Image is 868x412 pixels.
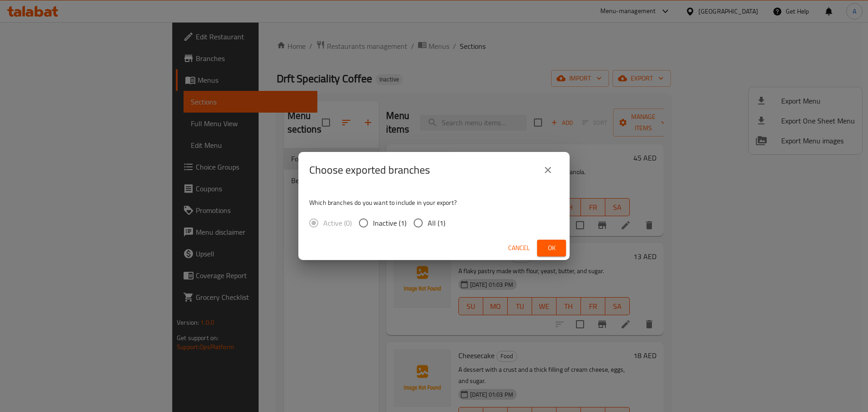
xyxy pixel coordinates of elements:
h2: Choose exported branches [309,163,430,177]
p: Which branches do you want to include in your export? [309,198,559,207]
span: All (1) [428,218,445,228]
button: close [537,159,559,181]
span: Cancel [508,242,530,254]
span: Ok [544,242,559,254]
button: Ok [537,240,566,256]
span: Inactive (1) [373,218,406,228]
span: Active (0) [323,218,352,228]
button: Cancel [505,240,533,256]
